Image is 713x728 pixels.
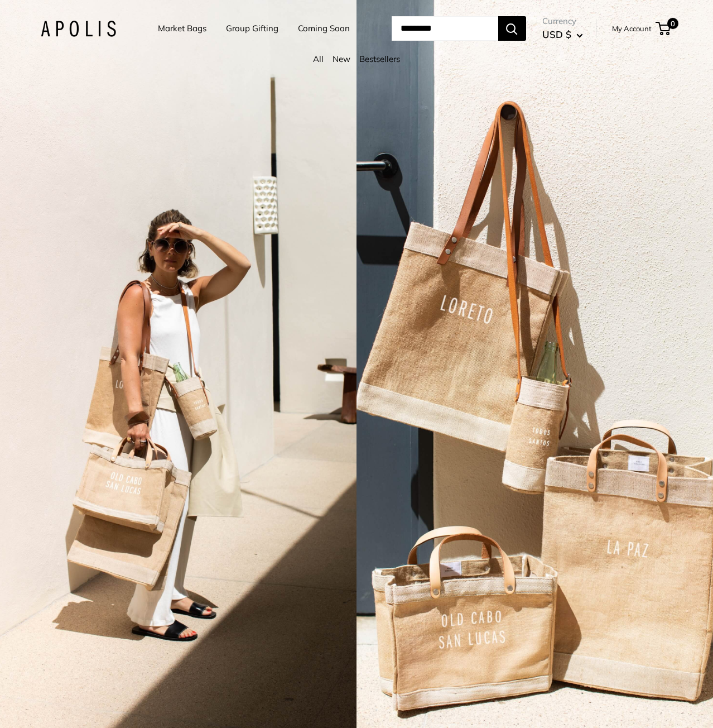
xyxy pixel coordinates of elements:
[313,54,324,64] a: All
[542,26,583,44] button: USD $
[392,16,498,41] input: Search...
[359,54,400,64] a: Bestsellers
[542,28,571,40] span: USD $
[542,13,583,29] span: Currency
[498,16,526,41] button: Search
[41,21,116,37] img: Apolis
[657,22,671,35] a: 0
[226,21,278,36] a: Group Gifting
[158,21,206,36] a: Market Bags
[667,18,678,29] span: 0
[298,21,350,36] a: Coming Soon
[612,22,652,35] a: My Account
[333,54,350,64] a: New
